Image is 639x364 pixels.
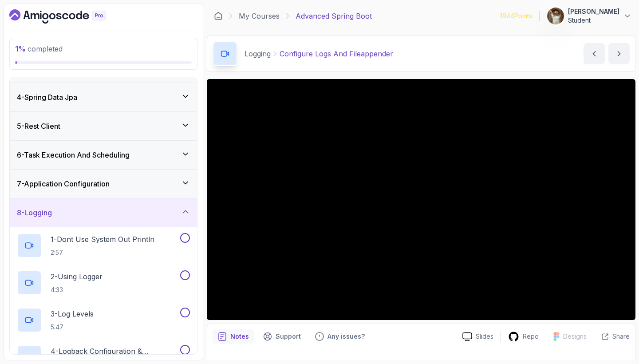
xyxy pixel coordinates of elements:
h3: 4 - Spring Data Jpa [17,92,77,103]
p: Support [276,332,301,341]
button: Share [594,332,630,341]
button: Feedback button [310,329,370,344]
h3: 8 - Logging [17,207,52,218]
p: Advanced Spring Boot [296,11,372,21]
p: Share [612,332,630,341]
button: Support button [258,329,306,344]
p: 2 - Using Logger [51,271,103,282]
p: Slides [476,332,493,341]
a: Dashboard [214,12,223,20]
button: notes button [213,329,254,344]
button: 8-Logging [10,198,197,227]
p: 5:47 [51,323,94,332]
h3: 6 - Task Execution And Scheduling [17,150,130,160]
button: 5-Rest Client [10,112,197,140]
p: Logging [245,48,271,59]
button: 1-Dont Use System Out Println2:57 [17,233,190,258]
p: 2:57 [51,248,154,257]
p: 3 - Log Levels [51,309,94,319]
p: 1 - Dont Use System Out Println [51,234,154,245]
button: previous content [584,43,605,64]
p: Notes [230,332,249,341]
p: 1944 Points [500,12,532,20]
button: user profile image[PERSON_NAME]Student [547,7,632,25]
a: My Courses [239,11,280,21]
span: 1 % [15,44,26,53]
a: Slides [455,332,501,341]
p: 4:33 [51,285,103,294]
a: Dashboard [9,9,126,24]
span: completed [15,44,63,53]
button: 2-Using Logger4:33 [17,270,190,295]
button: next content [608,43,630,64]
button: 6-Task Execution And Scheduling [10,141,197,169]
p: Designs [563,332,587,341]
a: Repo [501,331,546,342]
button: 7-Application Configuration [10,170,197,198]
h3: 7 - Application Configuration [17,178,110,189]
iframe: 5 - Configure Logs and FileAppender [207,79,635,320]
p: Configure Logs And Fileappender [280,48,393,59]
p: 4 - Logback Configuration & Appenders [51,346,178,356]
p: [PERSON_NAME] [568,7,619,16]
button: 4-Spring Data Jpa [10,83,197,111]
button: 3-Log Levels5:47 [17,308,190,332]
p: Repo [523,332,539,341]
p: Any issues? [327,332,365,341]
img: user profile image [547,8,564,24]
p: Student [568,16,619,25]
h3: 5 - Rest Client [17,121,60,131]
